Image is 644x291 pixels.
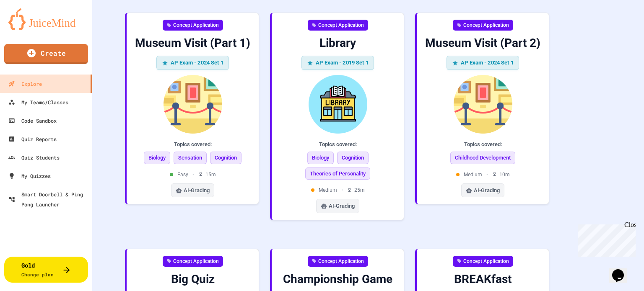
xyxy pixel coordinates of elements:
span: AI-Grading [184,186,210,195]
div: Quiz Reports [8,134,57,144]
div: Topics covered: [133,140,252,149]
div: Code Sandbox [8,116,57,126]
div: Chat with us now!Close [3,3,58,53]
div: Museum Visit (Part 1) [133,36,252,51]
div: Museum Visit (Part 2) [423,36,542,51]
span: Theories of Personality [305,167,370,180]
div: Concept Application [308,256,368,267]
span: AI-Grading [474,186,500,195]
span: Cognition [210,152,241,164]
span: Cognition [337,152,369,164]
div: Concept Application [163,20,223,31]
div: Medium 25 m [311,186,365,194]
img: logo-orange.svg [8,8,84,30]
div: Easy 15 m [170,171,216,178]
div: AP Exam - 2024 Set 1 [156,56,229,70]
div: Concept Application [308,20,368,31]
div: AP Exam - 2024 Set 1 [447,56,519,70]
span: • [192,171,194,178]
div: BREAKfast [423,272,542,287]
span: Biology [144,152,170,164]
div: My Quizzes [8,171,51,181]
div: Medium 10 m [456,171,510,178]
iframe: chat widget [574,221,636,257]
div: Concept Application [163,256,223,267]
div: Championship Game [278,272,397,287]
span: • [486,171,488,178]
span: Sensation [174,152,207,164]
div: Big Quiz [133,272,252,287]
span: Change plan [21,271,54,278]
span: • [341,186,343,194]
div: Quiz Students [8,152,60,162]
div: Concept Application [453,20,513,31]
button: GoldChange plan [4,257,88,283]
span: Childhood Development [450,152,515,164]
img: Museum Visit (Part 1) [133,75,252,134]
div: Topics covered: [423,140,542,149]
div: My Teams/Classes [8,97,68,107]
div: Library [278,36,397,51]
a: Create [4,44,88,64]
div: Gold [21,261,54,278]
iframe: chat widget [609,258,636,283]
div: Smart Doorbell & Ping Pong Launcher [8,189,89,209]
span: Biology [307,152,334,164]
div: Topics covered: [278,140,397,149]
div: AP Exam - 2019 Set 1 [301,56,374,70]
span: AI-Grading [329,202,355,210]
div: Concept Application [453,256,513,267]
img: Museum Visit (Part 2) [423,75,542,134]
img: Library [278,75,397,134]
div: Explore [8,79,42,89]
